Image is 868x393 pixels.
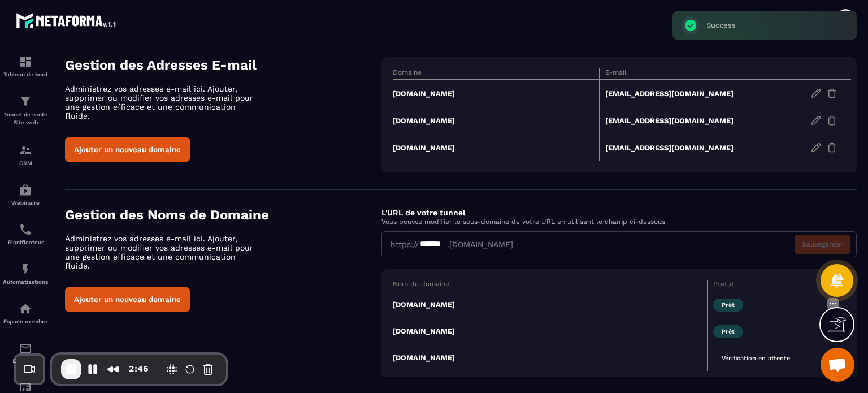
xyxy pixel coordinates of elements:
[3,279,48,285] p: Automatisations
[381,208,465,217] label: L'URL de votre tunnel
[713,299,743,312] span: Prêt
[3,135,48,175] a: formationformationCRM
[811,88,821,98] img: edit-gr.78e3acdd.svg
[19,302,32,316] img: automations
[3,160,48,166] p: CRM
[19,94,32,108] img: formation
[393,80,599,107] td: [DOMAIN_NAME]
[811,115,821,126] img: edit-gr.78e3acdd.svg
[65,287,190,312] button: Ajouter un nouveau domaine
[393,344,708,371] td: [DOMAIN_NAME]
[19,342,32,355] img: email
[65,207,381,223] h4: Gestion des Noms de Domaine
[3,200,48,206] p: Webinaire
[19,183,32,197] img: automations
[19,262,32,276] img: automations
[599,68,805,80] th: E-mail
[3,333,48,373] a: emailemailE-mailing
[65,137,190,162] button: Ajouter un nouveau domaine
[3,239,48,245] p: Planificateur
[826,350,840,364] img: more
[65,84,263,120] p: Administrez vos adresses e-mail ici. Ajouter, supprimer ou modifier vos adresses e-mail pour une ...
[599,80,805,107] td: [EMAIL_ADDRESS][DOMAIN_NAME]
[65,57,381,73] h4: Gestion des Adresses E-mail
[19,223,32,236] img: scheduler
[393,68,599,80] th: Domaine
[3,254,48,293] a: automationsautomationsAutomatisations
[3,214,48,254] a: schedulerschedulerPlanificateur
[599,134,805,161] td: [EMAIL_ADDRESS][DOMAIN_NAME]
[708,280,821,291] th: Statut
[393,280,708,291] th: Nom de domaine
[811,142,821,153] img: edit-gr.78e3acdd.svg
[827,115,837,126] img: trash-gr.2c9399ab.svg
[3,46,48,86] a: formationformationTableau de bord
[65,234,263,270] p: Administrez vos adresses e-mail ici. Ajouter, supprimer ou modifier vos adresses e-mail pour une ...
[3,111,48,127] p: Tunnel de vente Site web
[3,318,48,325] p: Espace membre
[827,88,837,98] img: trash-gr.2c9399ab.svg
[19,55,32,68] img: formation
[393,107,599,134] td: [DOMAIN_NAME]
[713,325,743,338] span: Prêt
[3,86,48,135] a: formationformationTunnel de vente Site web
[19,144,32,157] img: formation
[3,71,48,77] p: Tableau de bord
[827,142,837,153] img: trash-gr.2c9399ab.svg
[393,318,708,344] td: [DOMAIN_NAME]
[3,293,48,333] a: automationsautomationsEspace membre
[393,134,599,161] td: [DOMAIN_NAME]
[393,291,708,318] td: [DOMAIN_NAME]
[821,348,854,382] div: Ouvrir le chat
[3,358,48,364] p: E-mailing
[599,107,805,134] td: [EMAIL_ADDRESS][DOMAIN_NAME]
[713,352,798,365] span: Vérification en attente
[381,218,857,226] p: Vous pouvez modifier le sous-domaine de votre URL en utilisant le champ ci-dessous
[16,10,118,31] img: logo
[3,175,48,214] a: automationsautomationsWebinaire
